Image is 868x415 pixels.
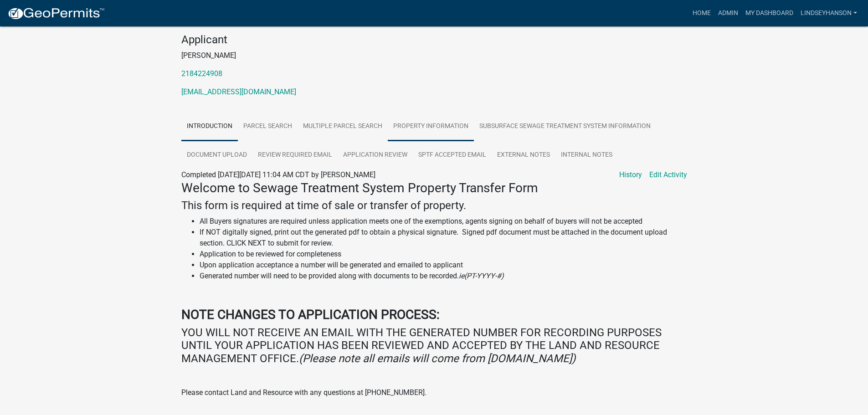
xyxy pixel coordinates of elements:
span: Completed [DATE][DATE] 11:04 AM CDT by [PERSON_NAME] [181,170,375,179]
a: External Notes [492,141,555,170]
strong: NOTE CHANGES TO APPLICATION PROCESS: [181,307,440,322]
a: Lindseyhanson [797,5,861,22]
a: Edit Activity [649,169,687,180]
li: Upon application acceptance a number will be generated and emailed to applicant [200,260,687,271]
li: Generated number will need to be provided along with documents to be recorded. [200,271,687,282]
a: History [619,169,642,180]
i: ie(PT-YYYY-#) [459,272,504,280]
a: Admin [714,5,742,22]
h3: Welcome to Sewage Treatment System Property Transfer Form [181,180,687,196]
li: If NOT digitally signed, print out the generated pdf to obtain a physical signature. Signed pdf d... [200,227,687,249]
a: [EMAIL_ADDRESS][DOMAIN_NAME] [181,87,296,96]
a: Internal Notes [555,141,618,170]
a: SPTF Accepted Email [413,141,492,170]
a: Home [689,5,714,22]
li: Application to be reviewed for completeness [200,249,687,260]
a: Document Upload [181,141,252,170]
li: All Buyers signatures are required unless application meets one of the exemptions, agents signing... [200,216,687,227]
a: My Dashboard [742,5,797,22]
a: Multiple Parcel Search [298,112,388,141]
i: (Please note all emails will come from [DOMAIN_NAME]) [299,352,575,365]
p: Please contact Land and Resource with any questions at [PHONE_NUMBER]. [181,387,687,398]
a: Parcel search [238,112,298,141]
a: Introduction [181,112,238,141]
h4: This form is required at time of sale or transfer of property. [181,199,687,212]
a: Subsurface Sewage Treatment System Information [474,112,656,141]
a: 2184224908 [181,69,222,78]
h4: Applicant [181,33,687,46]
a: Property Information [388,112,474,141]
a: Review Required Email [252,141,338,170]
p: [PERSON_NAME] [181,50,687,61]
a: Application Review [338,141,413,170]
h4: YOU WILL NOT RECEIVE AN EMAIL WITH THE GENERATED NUMBER FOR RECORDING PURPOSES UNTIL YOUR APPLICA... [181,326,687,365]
